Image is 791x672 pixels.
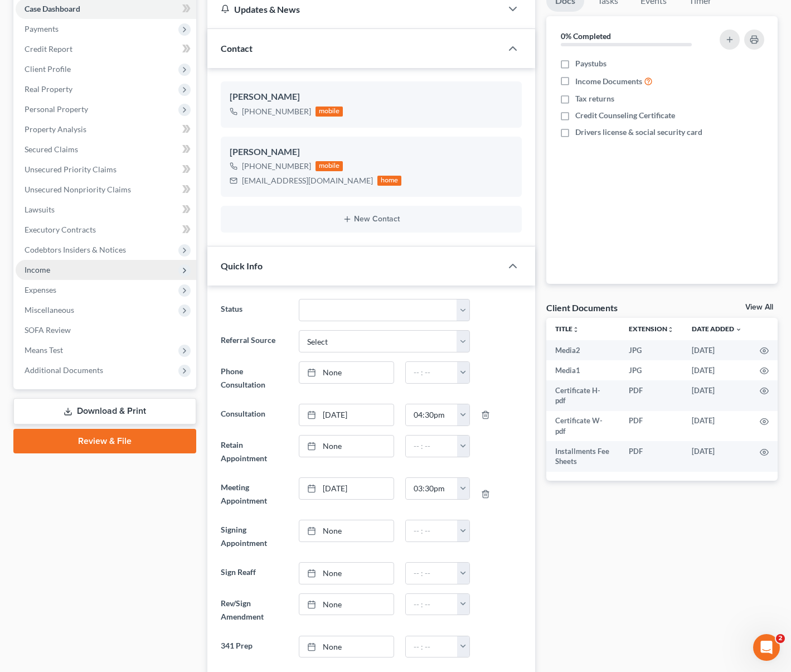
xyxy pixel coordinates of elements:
span: Expenses [25,285,56,294]
a: Lawsuits [16,200,196,220]
div: Client Documents [546,302,618,313]
a: None [299,563,394,584]
a: None [299,520,394,542]
a: [DATE] [299,404,394,426]
input: -- : -- [406,636,458,658]
a: Review & File [13,429,196,453]
td: Installments Fee Sheets [546,441,620,472]
td: [DATE] [683,411,751,442]
div: [PHONE_NUMBER] [242,161,311,172]
span: Quick Info [221,260,263,271]
span: Unsecured Nonpriority Claims [25,185,131,194]
a: Executory Contracts [16,220,196,240]
span: Executory Contracts [25,225,96,234]
span: Personal Property [25,104,88,114]
a: None [299,362,394,383]
a: Unsecured Nonpriority Claims [16,180,196,200]
div: [PERSON_NAME] [230,146,513,159]
span: Miscellaneous [25,305,74,315]
label: Referral Source [215,330,293,352]
label: Rev/Sign Amendment [215,593,293,627]
div: mobile [316,107,343,117]
td: [DATE] [683,340,751,360]
i: unfold_more [572,326,579,333]
span: Additional Documents [25,365,103,375]
td: Media2 [546,340,620,360]
td: PDF [620,411,683,442]
span: Secured Claims [25,144,78,154]
input: -- : -- [406,404,458,426]
a: None [299,436,394,457]
div: home [377,176,402,186]
td: Media1 [546,360,620,380]
a: None [299,636,394,658]
a: Property Analysis [16,119,196,139]
td: PDF [620,380,683,411]
div: [PHONE_NUMBER] [242,106,311,117]
span: Paystubs [575,58,606,69]
a: None [299,594,394,615]
td: Certificate H-pdf [546,380,620,411]
span: Payments [25,24,59,33]
td: JPG [620,340,683,360]
a: View All [745,303,773,311]
span: Contact [221,43,253,54]
td: JPG [620,360,683,380]
a: Secured Claims [16,139,196,159]
label: Consultation [215,404,293,426]
i: unfold_more [667,326,674,333]
strong: 0% Completed [561,31,611,41]
label: Retain Appointment [215,435,293,468]
a: Unsecured Priority Claims [16,159,196,180]
span: Case Dashboard [25,4,80,13]
label: Phone Consultation [215,361,293,395]
a: Titleunfold_more [555,325,579,333]
span: Income [25,265,50,274]
input: -- : -- [406,520,458,542]
div: [EMAIL_ADDRESS][DOMAIN_NAME] [242,175,373,186]
a: Date Added expand_more [692,325,742,333]
a: Download & Print [13,398,196,424]
input: -- : -- [406,436,458,457]
span: Lawsuits [25,205,55,214]
span: SOFA Review [25,325,71,335]
td: [DATE] [683,441,751,472]
td: Certificate W-pdf [546,411,620,442]
label: Sign Reaff [215,562,293,584]
label: 341 Prep [215,636,293,658]
a: Credit Report [16,39,196,59]
span: 2 [776,634,785,643]
span: Property Analysis [25,124,86,134]
i: expand_more [735,326,742,333]
span: Codebtors Insiders & Notices [25,245,126,254]
span: Real Property [25,84,72,94]
button: New Contact [230,215,513,224]
span: Client Profile [25,64,71,74]
span: Credit Report [25,44,72,54]
iframe: Intercom live chat [753,634,780,661]
label: Signing Appointment [215,520,293,553]
span: Credit Counseling Certificate [575,110,675,121]
a: SOFA Review [16,320,196,340]
span: Income Documents [575,76,642,87]
a: Extensionunfold_more [629,325,674,333]
span: Tax returns [575,93,614,104]
input: -- : -- [406,563,458,584]
div: mobile [316,161,343,171]
input: -- : -- [406,362,458,383]
a: [DATE] [299,478,394,499]
td: [DATE] [683,360,751,380]
span: Drivers license & social security card [575,127,702,138]
span: Unsecured Priority Claims [25,165,117,174]
label: Status [215,299,293,321]
input: -- : -- [406,594,458,615]
label: Meeting Appointment [215,477,293,511]
td: PDF [620,441,683,472]
span: Means Test [25,345,63,355]
td: [DATE] [683,380,751,411]
div: Updates & News [221,3,489,15]
div: [PERSON_NAME] [230,90,513,104]
input: -- : -- [406,478,458,499]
